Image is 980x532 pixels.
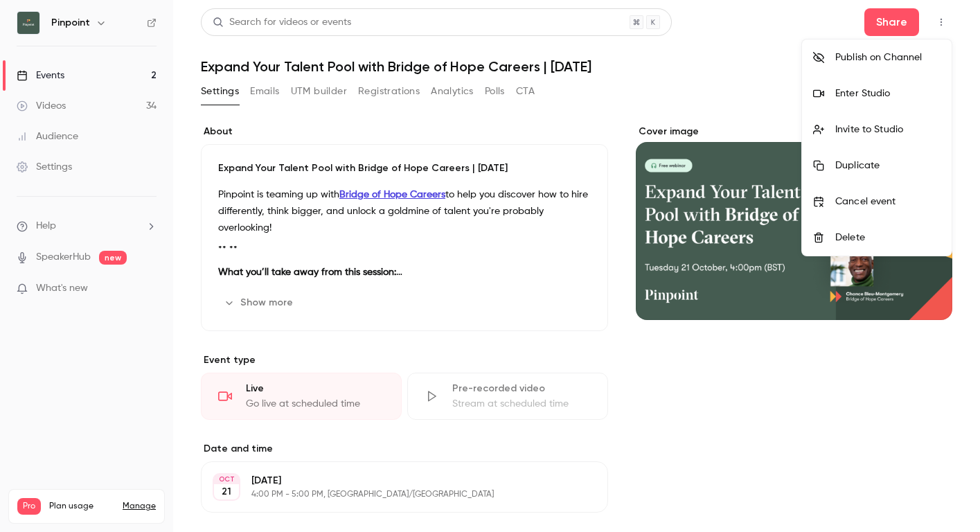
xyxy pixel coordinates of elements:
div: Publish on Channel [835,51,941,64]
div: Delete [835,231,941,245]
div: Cancel event [835,195,941,209]
div: Enter Studio [835,87,941,100]
div: Invite to Studio [835,123,941,136]
div: Duplicate [835,159,941,172]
